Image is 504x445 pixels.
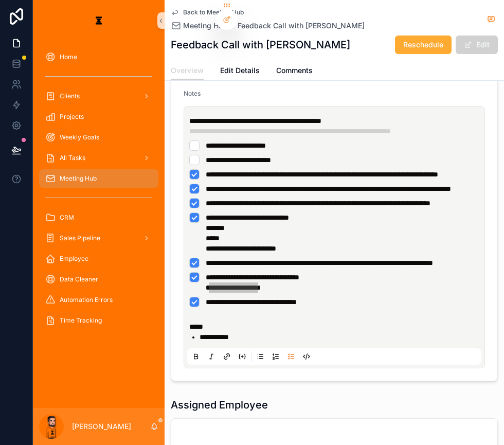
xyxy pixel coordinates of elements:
span: Edit Details [220,65,260,76]
span: Notes [184,90,201,97]
span: Sales Pipeline [60,234,100,242]
a: Employee [39,250,158,268]
a: Automation Errors [39,291,158,309]
a: Data Cleaner [39,270,158,289]
span: Employee [60,255,88,263]
span: Data Cleaner [60,275,98,283]
a: Overview [171,61,204,81]
span: Back to Meeting Hub [183,8,244,16]
span: Home [60,53,77,61]
a: All Tasks [39,149,158,167]
a: Meeting Hub [39,169,158,188]
a: Home [39,48,158,66]
a: CRM [39,208,158,227]
span: Projects [60,113,84,121]
span: Comments [276,65,313,76]
span: CRM [60,213,74,222]
p: [PERSON_NAME] [72,421,131,432]
span: Meeting Hub [60,174,97,183]
span: All Tasks [60,154,85,162]
div: scrollable content [33,41,165,342]
button: Edit [456,35,498,54]
a: Projects [39,108,158,126]
span: Automation Errors [60,296,113,304]
a: Edit Details [220,61,260,82]
span: Overview [171,65,204,76]
h1: Assigned Employee [171,398,268,412]
span: Reschedule [403,40,443,50]
span: Weekly Goals [60,133,99,141]
span: Clients [60,92,80,100]
a: Weekly Goals [39,128,158,147]
a: Meeting Hub [171,21,227,31]
a: Comments [276,61,313,82]
button: Reschedule [395,35,452,54]
a: Clients [39,87,158,105]
a: Feedback Call with [PERSON_NAME] [238,21,365,31]
span: Meeting Hub [183,21,227,31]
img: App logo [91,12,107,29]
h1: Feedback Call with [PERSON_NAME] [171,38,350,52]
a: Sales Pipeline [39,229,158,247]
a: Back to Meeting Hub [171,8,244,16]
